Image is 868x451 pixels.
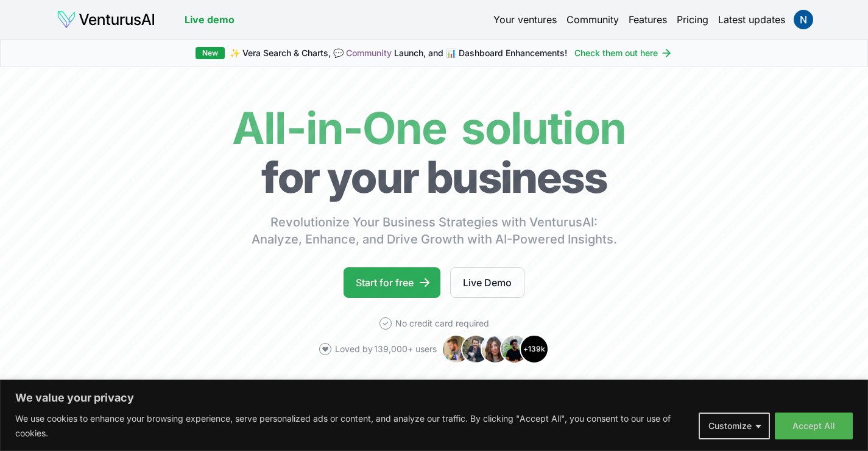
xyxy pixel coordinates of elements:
[677,12,708,27] a: Pricing
[574,47,672,59] a: Check them out here
[629,12,667,27] a: Features
[230,47,567,59] span: ✨ Vera Search & Charts, 💬 Launch, and 📊 Dashboard Enhancements!
[481,334,510,364] img: Avatar 3
[57,10,155,29] img: logo
[196,47,225,59] div: New
[15,391,853,405] p: We value your privacy
[718,12,785,27] a: Latest updates
[442,334,471,364] img: Avatar 1
[344,267,440,298] a: Start for free
[450,267,524,298] a: Live Demo
[699,413,770,439] button: Customize
[493,12,557,27] a: Your ventures
[500,334,529,364] img: Avatar 4
[185,12,235,27] a: Live demo
[566,12,619,27] a: Community
[794,10,813,29] img: ACg8ocLO_msVp5-FNLCruStRe4BgBLuRTHFdhwLuJJRnFmbeM2HbVg=s96-c
[346,48,392,58] a: Community
[461,334,490,364] img: Avatar 2
[775,413,853,439] button: Accept All
[15,411,690,441] p: We use cookies to enhance your browsing experience, serve personalized ads or content, and analyz...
